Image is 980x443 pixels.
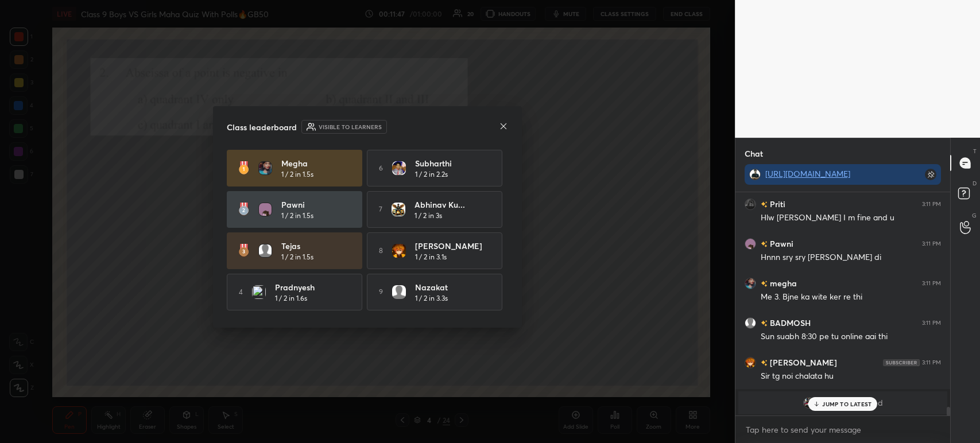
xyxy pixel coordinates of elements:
[258,203,272,216] img: 085865dee3ba4c5baa9bf797de20702d.jpg
[415,211,442,221] h5: 1 / 2 in 3s
[252,285,266,299] img: 3
[745,278,756,289] img: 7e9ed74682d14eb5b2a7ebcfeac752bc.jpg
[392,244,406,258] img: 856a08c2c3b34993ab668924278d45e4.jpg
[922,240,941,247] div: 3:11 PM
[822,401,871,407] p: JUMP TO LATEST
[379,246,383,256] h5: 8
[238,244,249,258] img: rank-3.169bc593.svg
[415,252,447,262] h5: 1 / 2 in 3.1s
[745,317,756,329] img: default.png
[238,203,249,216] img: rank-2.3a33aca6.svg
[922,359,941,366] div: 3:11 PM
[415,157,486,169] h4: Subharthi
[227,121,297,133] h4: Class leaderboard
[761,252,941,263] div: Hnnn sry sry [PERSON_NAME] di
[761,201,768,208] img: no-rating-badge.077c3623.svg
[761,212,941,224] div: Hlw [PERSON_NAME] I m fine and u
[379,204,382,215] h5: 7
[379,163,383,173] h5: 6
[238,161,249,175] img: rank-1.ed6cb560.svg
[281,169,313,180] h5: 1 / 2 in 1.5s
[922,280,941,287] div: 3:11 PM
[972,211,977,220] p: G
[392,285,406,299] img: default.png
[761,360,768,366] img: no-rating-badge.077c3623.svg
[281,157,353,169] h4: megha
[281,252,313,262] h5: 1 / 2 in 1.5s
[761,320,768,327] img: no-rating-badge.077c3623.svg
[973,147,977,156] p: T
[392,161,406,175] img: 3
[922,201,941,208] div: 3:11 PM
[761,241,768,247] img: no-rating-badge.077c3623.svg
[883,359,920,366] img: 4P8fHbbgJtejmAAAAAElFTkSuQmCC
[745,357,756,368] img: 856a08c2c3b34993ab668924278d45e4.jpg
[803,397,815,409] img: e1d00ac6b9d04b24b60674e826d9018b.jpg
[749,169,761,180] img: 3e477a94a14e43f8bd0b1333334fa1e6.jpg
[415,293,448,304] h5: 1 / 2 in 3.3s
[761,292,941,303] div: Me 3. Bjne ka wite ker re thi
[765,168,850,179] a: [URL][DOMAIN_NAME]
[768,238,793,250] h6: Pawni
[768,317,811,329] h6: BADMOSH
[973,179,977,188] p: D
[319,123,382,131] h6: Visible to learners
[735,138,772,169] p: Chat
[379,287,383,297] h5: 9
[392,203,405,216] img: fa3c9261978b4230b23a1ebf6c1f9ec6.jpg
[258,161,272,175] img: 7e9ed74682d14eb5b2a7ebcfeac752bc.jpg
[922,320,941,327] div: 3:11 PM
[415,281,486,293] h4: Nazakat
[761,371,941,382] div: Sir tg noi chalata hu
[761,331,941,343] div: Sun suabh 8:30 pe tu online aai thi
[281,240,353,252] h4: Tejas
[768,277,797,289] h6: megha
[281,211,313,221] h5: 1 / 2 in 1.5s
[275,281,346,293] h4: Pradnyesh
[745,238,756,250] img: 085865dee3ba4c5baa9bf797de20702d.jpg
[745,199,756,210] img: 5c2e478be32a4a76b790f3d8051b9297.jpg
[258,244,272,258] img: default.png
[415,199,486,211] h4: Abhinav Ku...
[768,356,837,368] h6: [PERSON_NAME]
[281,199,353,211] h4: Pawni
[275,293,307,304] h5: 1 / 2 in 1.6s
[415,169,448,180] h5: 1 / 2 in 2.2s
[415,240,486,252] h4: [PERSON_NAME]
[239,287,243,297] h5: 4
[735,192,950,416] div: grid
[768,198,785,210] h6: Priti
[761,281,768,287] img: no-rating-badge.077c3623.svg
